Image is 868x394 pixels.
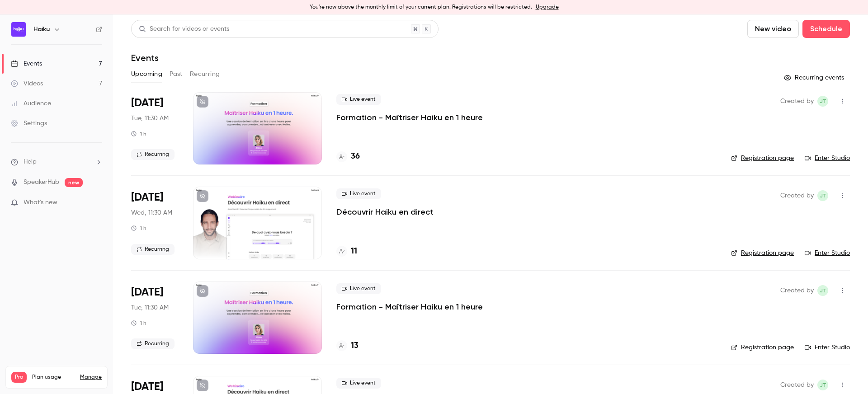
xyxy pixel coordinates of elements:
[190,67,220,81] button: Recurring
[336,112,483,123] a: Formation - Maîtriser Haiku en 1 heure
[131,92,179,164] div: Sep 16 Tue, 11:30 AM (Europe/Paris)
[11,79,43,88] div: Videos
[820,190,826,201] span: jT
[351,245,357,258] h4: 11
[820,96,826,107] span: jT
[536,4,559,11] a: Upgrade
[24,198,57,207] span: What's new
[336,206,434,217] a: Découvrir Haiku en direct
[820,380,826,390] span: jT
[336,245,357,258] a: 11
[820,285,826,296] span: jT
[336,340,359,352] a: 13
[780,285,814,296] span: Created by
[817,285,828,296] span: jean Touzet
[11,22,26,37] img: Haiku
[131,380,163,394] span: [DATE]
[780,190,814,201] span: Created by
[780,96,814,107] span: Created by
[336,283,381,294] span: Live event
[131,319,146,327] div: 1 h
[131,114,169,123] span: Tue, 11:30 AM
[817,190,828,201] span: jean Touzet
[24,157,37,167] span: Help
[131,285,163,300] span: [DATE]
[131,303,169,312] span: Tue, 11:30 AM
[11,59,42,68] div: Events
[336,378,381,389] span: Live event
[24,178,59,187] a: SpeakerHub
[336,150,360,163] a: 36
[131,67,162,81] button: Upcoming
[131,244,175,255] span: Recurring
[731,249,794,258] a: Registration page
[131,52,159,63] h1: Events
[131,190,163,205] span: [DATE]
[139,24,229,34] div: Search for videos or events
[131,338,175,349] span: Recurring
[131,130,146,137] div: 1 h
[817,96,828,107] span: jean Touzet
[780,380,814,390] span: Created by
[131,187,179,259] div: Sep 17 Wed, 11:30 AM (Europe/Paris)
[336,94,381,105] span: Live event
[131,96,163,110] span: [DATE]
[747,20,799,38] button: New video
[80,374,102,381] a: Manage
[32,374,75,381] span: Plan usage
[802,20,850,38] button: Schedule
[33,25,50,34] h6: Haiku
[65,178,83,187] span: new
[11,157,102,167] li: help-dropdown-opener
[817,380,828,390] span: jean Touzet
[131,281,179,354] div: Sep 23 Tue, 11:30 AM (Europe/Paris)
[131,225,146,232] div: 1 h
[351,340,359,352] h4: 13
[170,67,183,81] button: Past
[11,119,47,128] div: Settings
[805,343,850,352] a: Enter Studio
[11,372,27,383] span: Pro
[351,150,360,163] h4: 36
[805,249,850,258] a: Enter Studio
[131,149,175,160] span: Recurring
[805,154,850,163] a: Enter Studio
[780,70,850,85] button: Recurring events
[336,188,381,199] span: Live event
[731,154,794,163] a: Registration page
[131,208,172,217] span: Wed, 11:30 AM
[11,99,51,108] div: Audience
[731,343,794,352] a: Registration page
[336,301,483,312] a: Formation - Maîtriser Haiku en 1 heure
